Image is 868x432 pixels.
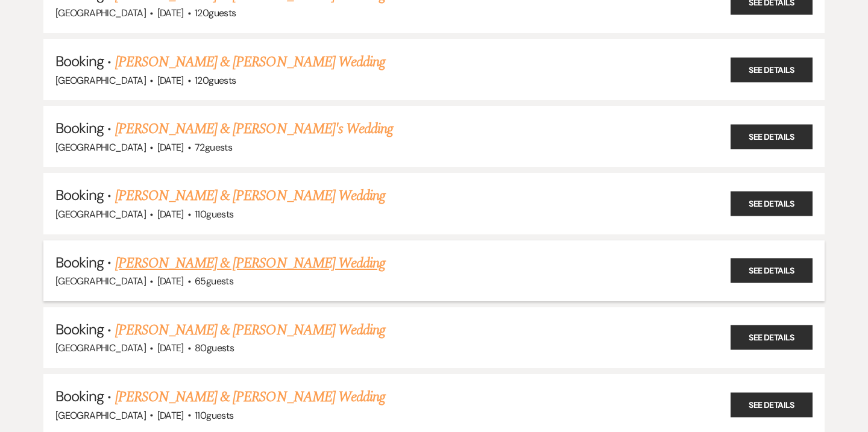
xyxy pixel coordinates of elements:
[55,387,104,405] span: Booking
[731,124,813,149] a: See Details
[157,141,184,154] span: [DATE]
[55,253,104,272] span: Booking
[157,7,184,19] span: [DATE]
[55,119,104,137] span: Booking
[55,320,104,339] span: Booking
[157,342,184,354] span: [DATE]
[195,7,236,19] span: 120 guests
[731,325,813,350] a: See Details
[115,319,385,341] a: [PERSON_NAME] & [PERSON_NAME] Wedding
[55,409,146,422] span: [GEOGRAPHIC_DATA]
[195,275,233,287] span: 65 guests
[195,208,233,221] span: 110 guests
[157,275,184,287] span: [DATE]
[195,409,233,422] span: 110 guests
[195,141,232,154] span: 72 guests
[55,186,104,204] span: Booking
[115,252,385,274] a: [PERSON_NAME] & [PERSON_NAME] Wedding
[115,386,385,408] a: [PERSON_NAME] & [PERSON_NAME] Wedding
[55,342,146,354] span: [GEOGRAPHIC_DATA]
[55,74,146,87] span: [GEOGRAPHIC_DATA]
[55,275,146,287] span: [GEOGRAPHIC_DATA]
[731,191,813,216] a: See Details
[55,208,146,221] span: [GEOGRAPHIC_DATA]
[55,7,146,19] span: [GEOGRAPHIC_DATA]
[115,51,385,73] a: [PERSON_NAME] & [PERSON_NAME] Wedding
[55,52,104,70] span: Booking
[731,392,813,417] a: See Details
[731,57,813,82] a: See Details
[157,409,184,422] span: [DATE]
[195,342,234,354] span: 80 guests
[731,258,813,283] a: See Details
[55,141,146,154] span: [GEOGRAPHIC_DATA]
[115,185,385,207] a: [PERSON_NAME] & [PERSON_NAME] Wedding
[157,208,184,221] span: [DATE]
[195,74,236,87] span: 120 guests
[157,74,184,87] span: [DATE]
[115,118,394,140] a: [PERSON_NAME] & [PERSON_NAME]'s Wedding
